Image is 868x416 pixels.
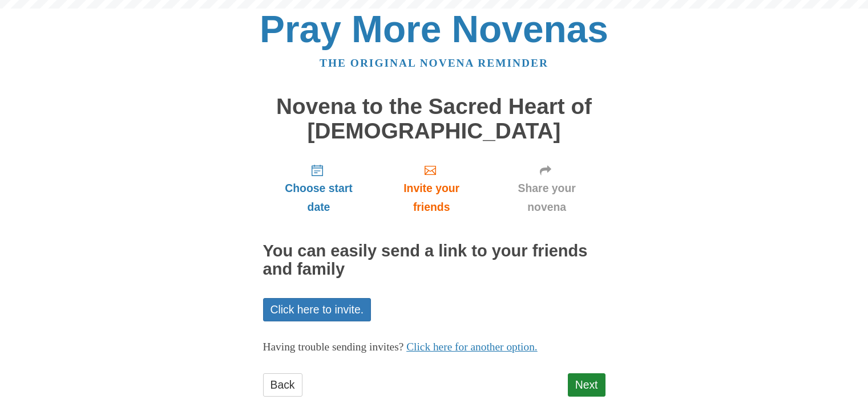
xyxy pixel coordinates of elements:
[263,95,605,143] h1: Novena to the Sacred Heart of [DEMOGRAPHIC_DATA]
[488,154,605,222] a: Share your novena
[274,179,364,217] span: Choose start date
[263,298,372,321] a: Click here to invite.
[406,341,538,353] a: Click here for another option.
[568,373,605,397] a: Next
[500,179,594,217] span: Share your novena
[320,57,548,69] a: The original novena reminder
[386,179,477,217] span: Invite your friends
[263,373,302,397] a: Back
[263,341,404,353] span: Having trouble sending invites?
[263,242,605,279] h2: You can easily send a link to your friends and family
[263,154,375,222] a: Choose start date
[374,154,488,222] a: Invite your friends
[260,8,608,50] a: Pray More Novenas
